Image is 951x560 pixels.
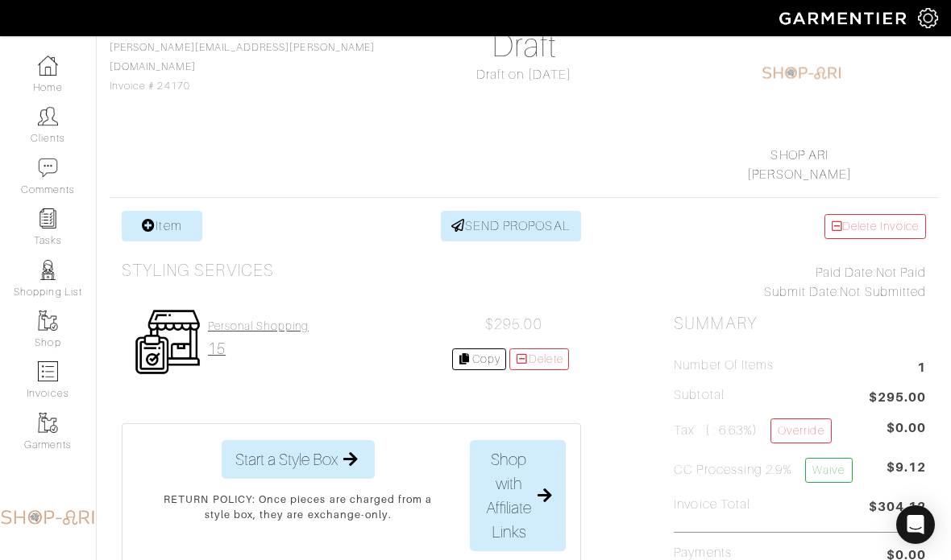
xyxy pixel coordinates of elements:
span: Shop with Affiliate Links [484,447,534,544]
img: garments-icon-b7da505a4dc4fd61783c78ac3ca0ef83fa9d6f193b1c9dc38574b1d14d53ca28.png [38,311,58,331]
button: Shop with Affiliate Links [470,440,566,551]
a: [PERSON_NAME] [747,167,852,182]
div: Not Paid Not Submitted [674,263,926,302]
div: Open Intercom Messenger [896,505,935,544]
h4: Personal Shopping [208,319,309,333]
h3: Styling Services [122,261,274,281]
h2: 15 [208,340,309,358]
a: Override [770,418,831,443]
a: Item [122,211,202,241]
a: SEND PROPOSAL [441,211,581,241]
img: comment-icon-a0a6a9ef722e966f86d9cbdc48e553b5cf19dbc54f86b18d962a5391bc8f6eb6.png [38,158,58,178]
img: dashboard-icon-dbcd8f5a0b271acd01030246c82b418ddd0df26cd7fceb0bd07c9910d44c42f6.png [38,56,58,76]
span: $9.12 [887,458,926,489]
a: Personal Shopping 15 [208,319,309,358]
img: garments-icon-b7da505a4dc4fd61783c78ac3ca0ef83fa9d6f193b1c9dc38574b1d14d53ca28.png [38,413,58,433]
span: Paid Date: [816,266,876,280]
h5: Subtotal [674,388,724,403]
a: SHOP ARI [770,148,828,163]
span: 1 [917,358,926,380]
h5: Invoice Total [674,497,750,513]
h5: Tax ( : 6.63%) [674,418,831,443]
h5: CC Processing 2.9% [674,458,852,483]
h1: Draft [398,27,650,65]
h5: Number of Items [674,358,774,373]
div: Draft on [DATE] [398,65,650,84]
span: Invoice # 24170 [110,42,375,92]
img: garmentier-logo-header-white-b43fb05a5012e4ada735d5af1a66efaba907eab6374d6393d1fbf88cb4ef424d.png [771,4,918,32]
img: orders-icon-0abe47150d42831381b5fb84f609e132dff9fe21cb692f30cb5eec754e2cba89.png [38,361,58,381]
span: $295.00 [869,388,926,410]
h2: Summary [674,314,926,334]
span: Submit Date: [764,285,841,299]
img: reminder-icon-8004d30b9f0a5d33ae49ab947aed9ed385cf756f9e5892f1edd6e32f2345188e.png [38,208,58,229]
img: clients-icon-6bae9207a08558b7cb47a8932f037763ab4055f8c8b6bfacd5dc20c3e0201464.png [38,106,58,126]
span: $0.00 [887,418,926,438]
a: Delete Invoice [824,214,926,239]
span: Start a Style Box [235,447,338,471]
img: stylists-icon-eb353228a002819b7ec25b43dbf5f0378dd9e0616d9560372ff212230b889e62.png [38,260,58,280]
a: Waive [805,458,852,483]
button: Start a Style Box [222,440,375,479]
img: gear-icon-white-bd11855cb880d31180b6d7d6211b90ccbf57a29d726f0c71d8c61bd08dd39cc2.png [918,8,938,28]
img: 1604236452839.png.png [762,33,842,113]
img: Womens_Service-b2905c8a555b134d70f80a63ccd9711e5cb40bac1cff00c12a43f244cd2c1cd3.png [134,308,201,376]
span: $295.00 [485,316,542,332]
p: RETURN POLICY: Once pieces are charged from a style box, they are exchange-only. [152,492,445,522]
span: $304.12 [869,497,926,519]
a: [PERSON_NAME][EMAIL_ADDRESS][PERSON_NAME][DOMAIN_NAME] [110,42,375,72]
a: Copy [452,348,506,370]
a: Delete [509,348,569,370]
